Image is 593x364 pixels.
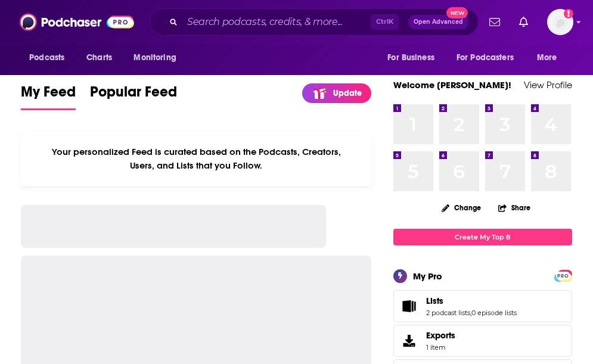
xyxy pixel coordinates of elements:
[556,270,570,279] a: PRO
[398,298,421,315] a: Lists
[413,270,442,282] div: My Pro
[564,9,573,18] svg: Add a profile image
[485,12,505,32] a: Show notifications dropdown
[150,8,479,36] div: Search podcasts, credits, & more...
[393,229,572,245] a: Create My Top 8
[125,46,191,69] button: open menu
[21,132,371,186] div: Your personalized Feed is curated based on the Podcasts, Creators, Users, and Lists that you Follow.
[393,79,511,91] a: Welcome [PERSON_NAME]!
[426,295,443,306] span: Lists
[133,49,176,66] span: Monitoring
[434,200,488,215] button: Change
[426,343,455,351] span: 1 item
[514,12,533,32] a: Show notifications dropdown
[182,13,371,32] input: Search podcasts, credits, & more...
[426,330,455,341] span: Exports
[547,9,573,35] img: User Profile
[398,332,421,349] span: Exports
[302,83,371,103] a: Update
[21,46,80,69] button: open menu
[426,309,470,317] a: 2 podcast lists
[90,83,177,110] a: Popular Feed
[449,46,531,69] button: open menu
[379,46,449,69] button: open menu
[556,272,570,281] span: PRO
[21,83,76,110] a: My Feed
[524,79,572,91] a: View Profile
[471,309,517,317] a: 0 episode lists
[408,15,468,29] button: Open AdvancedNew
[371,14,399,30] span: Ctrl K
[547,9,573,35] button: Show profile menu
[414,19,463,25] span: Open Advanced
[21,83,76,108] span: My Feed
[393,290,572,322] span: Lists
[393,325,572,357] a: Exports
[470,309,471,317] span: ,
[79,46,119,69] a: Charts
[547,9,573,35] span: Logged in as BrunswickDigital
[29,49,64,66] span: Podcasts
[90,83,177,108] span: Popular Feed
[446,7,468,18] span: New
[457,49,514,66] span: For Podcasters
[498,196,531,219] button: Share
[333,88,362,98] p: Update
[86,49,112,66] span: Charts
[537,49,557,66] span: More
[529,46,572,69] button: open menu
[20,11,134,33] img: Podchaser - Follow, Share and Rate Podcasts
[387,49,434,66] span: For Business
[426,295,517,306] a: Lists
